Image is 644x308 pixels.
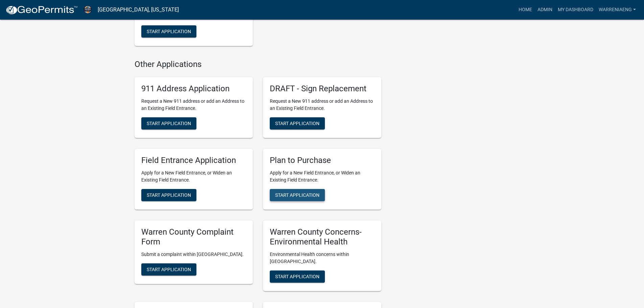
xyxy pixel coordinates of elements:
span: Start Application [147,28,191,34]
span: Start Application [147,192,191,198]
h5: Field Entrance Application [141,156,246,165]
p: Submit a complaint within [GEOGRAPHIC_DATA]. [141,251,246,258]
h5: Warren County Complaint Form [141,227,246,247]
span: Start Application [147,121,191,126]
span: Start Application [275,274,319,279]
a: My Dashboard [555,3,596,16]
p: Request a New 911 address or add an Address to an Existing Field Entrance. [270,98,375,112]
span: Start Application [275,192,319,198]
button: Start Application [141,25,196,38]
h5: DRAFT - Sign Replacement [270,84,375,94]
h4: Other Applications [135,60,381,69]
span: Start Application [275,121,319,126]
button: Start Application [270,189,325,201]
h5: Warren County Concerns- Environmental Health [270,227,375,247]
a: [GEOGRAPHIC_DATA], [US_STATE] [98,4,179,16]
a: WarrenIAEng [596,3,639,16]
img: Warren County, Iowa [83,5,92,14]
a: Admin [535,3,555,16]
button: Start Application [270,117,325,129]
p: Environmental Health concerns within [GEOGRAPHIC_DATA]. [270,251,375,265]
a: Home [516,3,535,16]
p: Apply for a New Field Entrance, or Widen an Existing Field Entrance. [141,169,246,184]
button: Start Application [141,117,196,129]
button: Start Application [141,263,196,276]
h5: Plan to Purchase [270,156,375,165]
p: Request a New 911 address or add an Address to an Existing Field Entrance. [141,98,246,112]
button: Start Application [141,189,196,201]
span: Start Application [147,266,191,272]
p: Apply for a New Field Entrance, or Widen an Existing Field Entrance. [270,169,375,184]
h5: 911 Address Application [141,84,246,94]
button: Start Application [270,270,325,283]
